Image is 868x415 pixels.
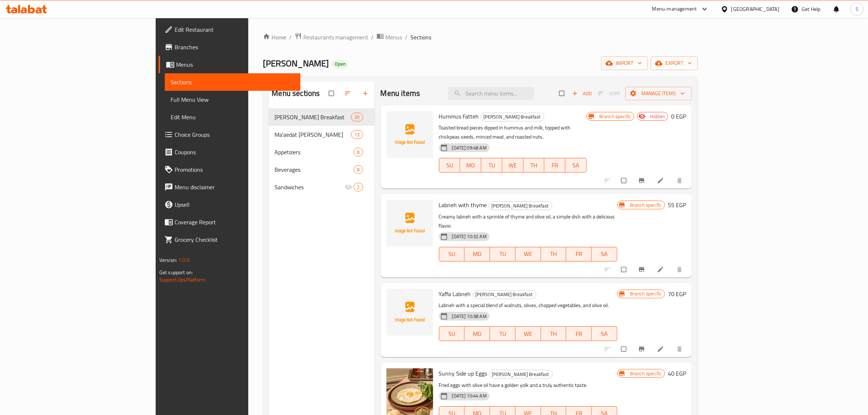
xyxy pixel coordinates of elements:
[439,199,487,210] span: Labneh with thyme
[668,289,686,299] h6: 70 EGP
[159,268,193,277] span: Get support on:
[502,158,523,172] button: WE
[175,130,295,139] span: Choice Groups
[442,249,462,259] span: SU
[159,275,206,284] a: Support.OpsPlatform
[467,249,487,259] span: MO
[627,290,665,297] span: Branch specific
[175,235,295,244] span: Grocery Checklist
[657,266,666,273] a: Edit menu item
[275,148,354,156] div: Appetizers
[357,85,375,101] button: Add section
[463,160,478,171] span: MO
[489,370,552,379] span: [PERSON_NAME] Breakfast
[176,60,295,69] span: Menus
[652,5,697,13] div: Menu-management
[572,89,592,98] span: Add
[159,178,301,196] a: Menu disclaimer
[439,368,487,379] span: Sunny Side up Eggs
[515,326,541,341] button: WE
[592,247,617,261] button: SA
[672,172,689,189] button: delete
[442,160,458,171] span: SU
[505,160,521,171] span: WE
[439,158,460,172] button: SU
[354,148,363,156] div: items
[657,345,666,353] a: Edit menu item
[472,290,536,299] div: Yafa Breakfast
[464,326,490,341] button: MO
[490,326,515,341] button: TU
[351,114,362,121] span: 20
[668,200,686,210] h6: 55 EGP
[634,172,651,189] button: Branch-specific-item
[592,326,617,341] button: SA
[518,249,538,259] span: WE
[671,111,686,121] h6: 0 EGP
[570,88,593,99] button: Add
[442,329,462,339] span: SU
[269,126,374,143] div: Ma'aedat [PERSON_NAME]13
[460,158,481,172] button: MO
[386,111,433,158] img: Hummus Fatteh
[617,342,632,356] span: Select to update
[634,341,651,357] button: Branch-specific-item
[481,113,544,121] span: [PERSON_NAME] Breakfast
[647,113,668,120] span: Hidden
[386,368,433,415] img: Sunny Side up Eggs
[351,130,363,139] div: items
[159,126,301,143] a: Choice Groups
[493,249,513,259] span: TU
[672,261,689,278] button: delete
[489,370,553,379] div: Yafa Breakfast
[601,57,648,70] button: import
[159,56,301,73] a: Menus
[178,255,190,265] span: 1.0.0
[377,32,402,42] a: Menus
[275,183,345,191] div: Sandwiches
[332,61,349,67] span: Open
[381,88,420,99] h2: Menu items
[354,184,362,191] span: 2
[490,247,515,261] button: TU
[351,113,363,121] div: items
[526,160,542,171] span: TH
[324,86,340,100] span: Select all sections
[515,247,541,261] button: WE
[351,131,362,138] span: 13
[165,73,301,91] a: Sections
[439,212,617,230] p: Creamy labneh with a sprinkle of thyme and olive oil, a simple dish with a delicious flavor.
[489,202,552,210] span: [PERSON_NAME] Breakfast
[593,88,625,99] span: Select section first
[439,247,465,261] button: SU
[175,43,295,51] span: Branches
[568,160,584,171] span: SA
[439,381,617,390] p: Fried eggs with olive oil have a golden yolk and a truly authentic taste.
[480,113,544,121] div: Yafa Breakfast
[275,130,351,139] div: Ma'aedat Yafa
[541,326,567,341] button: TH
[275,113,351,121] div: Yafa Breakfast
[627,202,665,209] span: Branch specific
[175,165,295,174] span: Promotions
[672,341,689,357] button: delete
[625,87,692,100] button: Manage items
[269,161,374,178] div: Beverages8
[657,59,692,68] span: export
[570,88,593,99] span: Add item
[467,329,487,339] span: MO
[731,5,779,13] div: [GEOGRAPHIC_DATA]
[596,113,634,120] span: Branch specific
[159,21,301,38] a: Edit Restaurant
[541,247,567,261] button: TH
[449,233,490,240] span: [DATE] 10:32 AM
[569,249,589,259] span: FR
[175,25,295,34] span: Edit Restaurant
[171,78,295,86] span: Sections
[523,158,545,172] button: TH
[269,108,374,126] div: [PERSON_NAME] Breakfast20
[345,183,352,191] svg: Inactive section
[354,166,362,173] span: 8
[617,174,632,187] span: Select to update
[544,158,565,172] button: FR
